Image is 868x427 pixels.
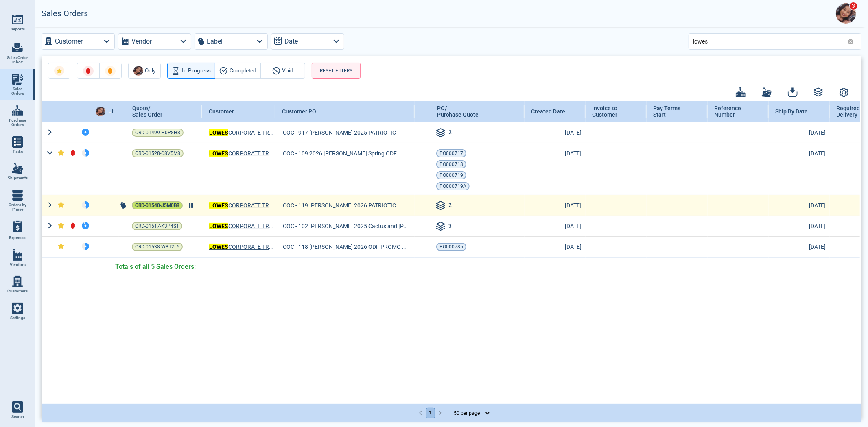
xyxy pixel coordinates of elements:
[283,201,396,209] span: COC - 119 [PERSON_NAME] 2026 PATRIOTIC
[531,108,565,115] span: Created Date
[769,143,830,195] td: [DATE]
[416,408,445,418] nav: pagination navigation
[12,136,23,148] img: menu_icon
[209,129,228,136] mark: LOWES
[653,105,693,118] span: Pay Terms Start
[7,87,28,96] span: Sales Orders
[7,118,28,127] span: Purchase Orders
[436,182,470,190] a: PO000719A
[209,222,273,230] a: LOWESCORPORATE TRADE PAYABLES
[439,171,463,179] span: PO000719
[135,149,180,157] span: ORD-01528-C8V5M8
[448,201,452,211] span: 2
[209,129,273,137] a: LOWESCORPORATE TRADE PAYABLES
[10,262,26,267] span: Vendors
[8,176,28,181] span: Shipments
[439,160,463,168] span: PO000718
[135,129,180,137] span: ORD-01499-H0P8H8
[42,33,115,50] button: Customer
[284,36,298,47] label: Date
[525,236,586,257] td: [DATE]
[12,74,23,85] img: menu_icon
[283,149,397,157] span: COC - 109 2026 [PERSON_NAME] Spring ODF
[167,63,215,79] button: In Progress
[12,190,23,201] img: menu_icon
[132,201,183,209] a: ORD-01540-J5M0B8
[209,201,273,209] a: LOWESCORPORATE TRADE PAYABLES
[283,222,407,230] span: COC - 102 [PERSON_NAME] 2025 Cactus and [PERSON_NAME]
[12,249,23,261] img: menu_icon
[525,195,586,216] td: [DATE]
[209,222,273,230] span: CORPORATE TRADE PAYABLES
[215,63,261,79] button: Completed
[849,2,857,10] span: 3
[769,236,830,257] td: [DATE]
[209,223,228,229] mark: LOWES
[55,36,83,47] label: Customer
[209,201,273,209] span: CORPORATE TRADE PAYABLES
[209,243,273,251] a: LOWESCORPORATE TRADE PAYABLES
[209,129,273,137] span: CORPORATE TRADE PAYABLES
[132,243,183,251] a: ORD-01538-W8J2L6
[714,105,754,118] span: Reference Number
[769,122,830,143] td: [DATE]
[12,163,23,174] img: menu_icon
[769,216,830,236] td: [DATE]
[115,262,196,272] span: Totals of all 5 Sales Orders:
[282,66,294,76] span: Void
[283,129,396,137] span: COC - 917 [PERSON_NAME] 2025 PATRIOTIC
[437,105,479,118] span: PO/ Purchase Quote
[195,33,268,50] button: Label
[448,222,452,231] span: 3
[207,36,223,47] label: Label
[209,243,273,251] span: CORPORATE TRADE PAYABLES
[260,63,305,79] button: Void
[283,243,407,251] span: COC - 118 [PERSON_NAME] 2026 ODF PROMO MS
[525,122,586,143] td: [DATE]
[132,129,184,137] a: ORD-01499-H0P8H8
[133,66,143,76] img: Avatar
[42,9,88,18] h2: Sales Orders
[135,222,179,230] span: ORD-01517-K3P4S1
[436,160,466,168] a: PO000718
[12,105,23,116] img: menu_icon
[693,35,844,47] input: Search for PO or Sales Order or shipment number, etc.
[132,222,182,230] a: ORD-01517-K3P4S1
[131,36,152,47] label: Vendor
[7,55,28,65] span: Sales Order Inbox
[312,63,361,79] button: RESET FILTERS
[436,149,466,157] a: PO000717
[525,216,586,236] td: [DATE]
[96,107,105,116] img: Avatar
[209,149,273,157] a: LOWESCORPORATE TRADE PAYABLES
[271,33,344,50] button: Date
[209,150,228,157] mark: LOWES
[10,316,25,320] span: Settings
[145,66,156,76] span: Only
[12,14,23,25] img: menu_icon
[209,202,228,209] mark: LOWES
[209,244,228,250] mark: LOWES
[775,108,808,115] span: Ship By Date
[12,303,23,314] img: menu_icon
[448,128,452,138] span: 2
[592,105,632,118] span: Invoice to Customer
[135,243,179,251] span: ORD-01538-W8J2L6
[836,3,856,24] img: Avatar
[282,108,316,115] span: Customer PO
[209,108,234,115] span: Customer
[11,414,24,419] span: Search
[182,66,211,76] span: In Progress
[7,203,28,212] span: Orders by Phase
[132,105,162,118] span: Quote/ Sales Order
[436,171,466,179] a: PO000719
[11,27,25,32] span: Reports
[132,149,184,157] a: ORD-01528-C8V5M8
[439,182,466,190] span: PO000719A
[439,243,463,251] span: PO000785
[436,243,466,251] a: PO000785
[230,66,256,76] span: Completed
[769,195,830,216] td: [DATE]
[209,149,273,157] span: CORPORATE TRADE PAYABLES
[7,289,28,294] span: Customers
